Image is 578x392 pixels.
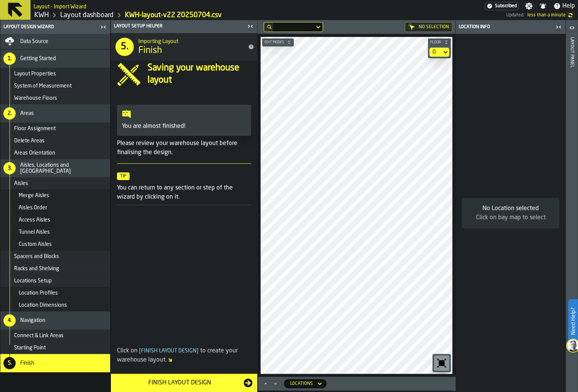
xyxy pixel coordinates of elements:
[19,217,50,223] span: Access Aisles
[139,348,141,354] span: [
[14,266,59,272] span: Racks and Shelving
[111,62,257,86] div: input-question-Saving your warehouse layout
[429,40,442,45] span: Floor
[569,300,577,343] label: Need Help?
[20,38,48,45] span: Data Source
[0,330,110,342] li: menu Connect & Link Areas
[0,311,110,330] li: menu Navigation
[14,253,59,260] span: Spacers and Blocks
[0,299,110,311] li: menu Location Dimensions
[20,360,34,366] span: Finish
[34,11,49,19] a: link-to-/wh/i/4fb45246-3b77-4bb5-b880-c337c3c5facb
[0,123,110,135] li: menu Floor Assignment
[456,20,565,34] header: Location Info
[14,345,46,351] span: Starting Point
[0,263,110,275] li: menu Racks and Shelving
[245,22,256,31] label: button-toggle-Close me
[0,68,110,80] li: menu Layout Properties
[20,317,45,323] span: Navigation
[115,378,243,387] div: Finish Layout Design
[117,139,251,157] p: Please review your warehouse layout before finalising the design.
[117,183,251,202] p: You can return to any section or step of the wizard by clicking on it.
[3,357,16,369] div: 5.
[0,287,110,299] li: menu Location Profiles
[147,62,251,86] h4: Saving your warehouse layout
[0,190,110,202] li: menu Merge Aisles
[0,177,110,190] li: menu Aisles
[485,2,519,10] a: link-to-/wh/i/4fb45246-3b77-4bb5-b880-c337c3c5facb/settings/billing
[495,3,517,9] span: Subscribed
[98,22,109,32] label: button-toggle-Close me
[122,122,246,131] p: You are almost finished!
[405,22,452,32] div: No Selection
[0,49,110,68] li: menu Getting Started
[506,13,524,18] span: Updated:
[527,13,566,18] span: 19/08/2025, 11.23.58
[14,126,56,132] span: Floor Assignment
[138,348,200,354] span: Finish Layout Design
[20,110,34,116] span: Areas
[138,37,239,45] h2: Sub Title
[0,226,110,238] li: menu Tunnel Aisles
[468,204,553,213] div: No Location selected
[428,38,451,46] button: button-
[20,56,56,62] span: Getting Started
[0,34,110,49] li: menu Data Source
[112,24,245,29] div: Layout Setup Helper
[14,278,52,284] span: Locations Setup
[0,342,110,354] li: menu Starting Point
[19,229,50,235] span: Tunnel Aisles
[0,80,110,92] li: menu System of Measurement
[261,380,270,387] button: Maximize
[117,346,251,365] div: Click on to create your warehouse layout.
[14,333,64,339] span: Connect & Link Areas
[20,162,107,174] span: Aisles, Locations and [GEOGRAPHIC_DATA]
[0,104,110,123] li: menu Areas
[34,11,270,20] nav: Breadcrumb
[0,238,110,250] li: menu Custom Aisles
[468,213,553,222] div: Click on bay map to select
[569,35,575,390] div: Layout panel
[436,357,448,369] svg: Reset zoom and position
[34,2,86,10] h2: Sub Title
[567,22,577,35] label: button-toggle-Open
[0,275,110,287] li: menu Locations Setup
[14,95,57,101] span: Warehouse Floors
[19,290,58,296] span: Location Profiles
[566,20,578,392] header: Layout panel
[271,380,280,387] button: Minimize
[0,135,110,147] li: menu Delete Areas
[3,162,16,174] div: 3.
[550,2,578,11] label: button-toggle-Help
[60,11,114,19] a: link-to-/wh/i/4fb45246-3b77-4bb5-b880-c337c3c5facb/designer
[19,302,67,308] span: Location Dimensions
[0,159,110,177] li: menu Aisles, Locations and Bays
[14,180,28,186] span: Aisles
[0,250,110,263] li: menu Spacers and Blocks
[284,379,327,388] div: DropdownMenuValue-locations
[0,354,110,372] li: menu Finish
[262,38,294,46] button: button-
[432,354,451,372] div: button-toolbar-undefined
[19,241,52,247] span: Custom Aisles
[138,45,162,57] span: Finish
[0,202,110,214] li: menu Aisles Order
[3,314,16,327] div: 4.
[536,2,550,10] label: button-toggle-Notifications
[485,2,519,10] div: Menu Subscription
[14,83,72,89] span: System of Measurement
[19,193,49,199] span: Merge Aisles
[0,214,110,226] li: menu Access Aisles
[111,20,257,33] header: Layout Setup Helper
[14,71,56,77] span: Layout Properties
[111,33,257,61] div: title-Finish
[14,138,45,144] span: Delete Areas
[2,24,98,30] div: Layout Design Wizard
[125,11,222,19] a: link-to-/wh/i/4fb45246-3b77-4bb5-b880-c337c3c5facb/import/layout/ab01eb1b-fd82-4f2e-8025-47a5be8e...
[457,24,553,30] div: Location Info
[562,2,575,11] span: Help
[111,374,257,392] button: button-Finish Layout Design
[19,205,47,211] span: Aisles Order
[197,348,199,354] span: ]
[117,172,130,180] span: Tip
